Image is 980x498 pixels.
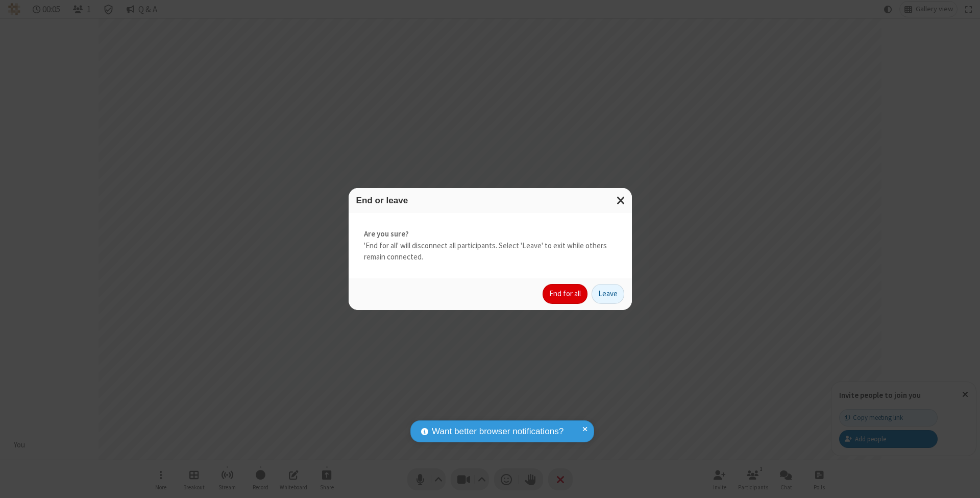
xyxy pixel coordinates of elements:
button: Leave [592,284,624,304]
button: End for all [543,284,587,304]
div: 'End for all' will disconnect all participants. Select 'Leave' to exit while others remain connec... [349,213,632,278]
h3: End or leave [356,196,624,205]
span: Want better browser notifications? [432,425,563,438]
button: Close modal [610,188,632,213]
strong: Are you sure? [364,228,617,240]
